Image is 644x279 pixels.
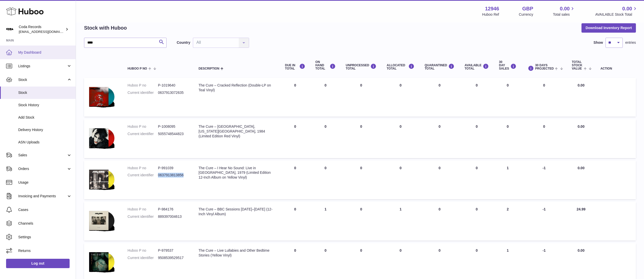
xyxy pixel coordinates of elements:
span: 24.99 [577,207,586,211]
span: Stock [18,77,67,82]
span: 0.00 [622,5,632,12]
td: 2 [494,202,521,241]
span: Stock History [18,103,72,108]
div: Currency [519,12,533,17]
span: Sales [18,153,67,158]
td: 0 [341,161,382,199]
span: [EMAIL_ADDRESS][DOMAIN_NAME] [19,30,74,34]
span: Huboo P no [128,67,147,70]
dt: Huboo P no [128,124,158,129]
div: Coda Records [19,25,64,34]
span: 0.00 [560,5,570,12]
button: Download Inventory Report [581,23,636,32]
span: 0.00 [578,124,585,128]
td: 0 [494,78,521,117]
span: Listings [18,64,67,69]
dd: P-984176 [158,207,188,212]
td: 0 [310,161,341,199]
dt: Current identifier [128,132,158,136]
div: Huboo Ref [482,12,499,17]
span: 30 DAYS PROJECTED [535,64,554,70]
div: QUARANTINED Total [425,63,454,70]
td: 0 [521,78,567,117]
td: 0 [459,161,494,199]
dd: 9508539529517 [158,255,188,260]
span: 0 [438,248,440,252]
span: Total stock value [572,60,582,71]
dt: Current identifier [128,255,158,260]
td: 1 [494,161,521,199]
dt: Huboo P no [128,207,158,212]
td: 0 [381,161,419,199]
dd: P-979537 [158,248,188,253]
td: 0 [381,78,419,117]
span: 0 [438,207,440,211]
div: AVAILABLE Total [465,63,489,70]
img: product image [89,166,114,193]
label: Show [594,40,603,45]
td: 0 [341,78,382,117]
label: Country [177,40,190,45]
img: haz@pcatmedia.com [6,26,14,33]
td: 0 [341,202,382,241]
span: Usage [18,180,72,185]
dt: Huboo P no [128,166,158,170]
span: 0.00 [578,248,585,252]
span: Channels [18,221,72,226]
a: 0.00 AVAILABLE Stock Total [595,5,638,17]
dd: 0637913813856 [158,173,188,178]
span: 0.00 [578,166,585,170]
span: Delivery History [18,127,72,132]
span: entries [625,40,636,45]
div: The Cure – Cracked Reflection (Double-LP on Teal Vinyl) [198,83,275,93]
div: The Cure – I Hear No Sound: Live in [GEOGRAPHIC_DATA], 1979 (Limited Edition 12-Inch Album on Yel... [198,166,275,180]
td: 0 [459,119,494,158]
span: 0 [438,124,440,128]
span: AVAILABLE Stock Total [595,12,638,17]
dt: Huboo P no [128,248,158,253]
span: Settings [18,235,72,240]
span: ASN Uploads [18,140,72,145]
a: 0.00 Total sales [553,5,575,17]
div: ALLOCATED Total [387,63,414,70]
dd: 889397004613 [158,214,188,219]
td: 0 [280,78,310,117]
span: Cases [18,207,72,212]
a: Log out [6,259,70,268]
strong: GBP [522,5,533,12]
div: The Cure – Live Lullabies and Other Bedtime Stories (Yellow Vinyl) [198,248,275,258]
span: Orders [18,166,67,171]
dt: Current identifier [128,90,158,95]
dt: Huboo P no [128,83,158,88]
td: 1 [381,202,419,241]
span: 0 [438,83,440,87]
span: Invoicing and Payments [18,194,67,199]
dt: Current identifier [128,214,158,219]
td: 1 [310,202,341,241]
dd: 0637913072635 [158,90,188,95]
td: 0 [310,119,341,158]
dt: Current identifier [128,173,158,178]
dd: 5055748544823 [158,132,188,136]
div: The Cure – BBC Sessions [DATE]–[DATE] (12-Inch Vinyl Album) [198,207,275,217]
div: Action [600,67,631,70]
img: product image [89,248,114,275]
span: Description [198,67,219,70]
dd: P-1019640 [158,83,188,88]
div: UNPROCESSED Total [346,63,377,70]
div: 30 DAY SALES [499,60,516,71]
div: DUE IN TOTAL [285,63,305,70]
strong: 12946 [485,5,499,12]
dd: P-991039 [158,166,188,170]
span: 0 [438,166,440,170]
span: Stock [18,90,72,95]
td: 0 [341,119,382,158]
span: Returns [18,248,72,253]
td: 0 [494,119,521,158]
td: -1 [521,202,567,241]
img: product image [89,124,114,152]
td: 0 [521,119,567,158]
td: 0 [280,119,310,158]
span: 0.00 [578,83,585,87]
td: 0 [310,78,341,117]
